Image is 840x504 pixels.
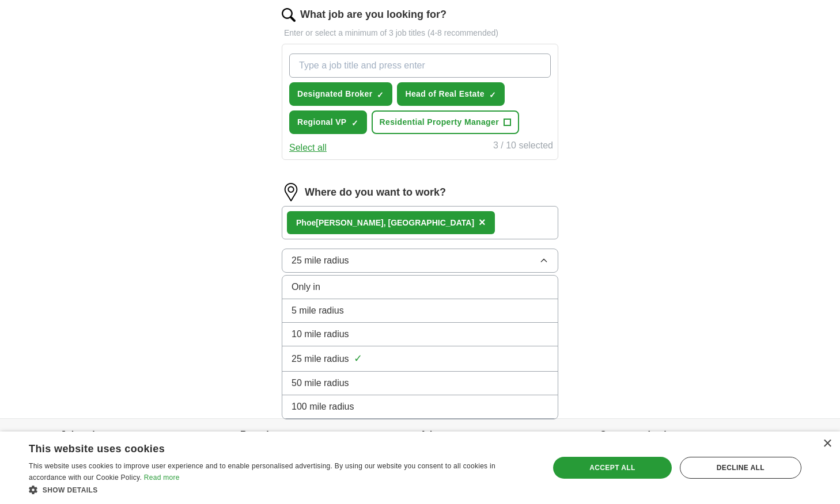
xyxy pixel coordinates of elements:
[292,352,349,366] span: 25 mile radius
[289,82,392,106] button: Designated Broker✓
[489,90,496,100] span: ✓
[289,141,327,155] button: Select all
[479,216,486,228] span: ×
[29,462,495,482] span: This website uses cookies to improve user experience and to enable personalised advertising. By u...
[397,82,504,106] button: Head of Real Estate✓
[43,486,98,494] span: Show details
[553,457,672,479] div: Accept all
[296,218,316,227] strong: Phoe
[354,351,362,366] span: ✓
[292,254,349,268] span: 25 mile radius
[300,7,447,22] label: What job are you looking for?
[600,419,780,451] h4: Country selection
[405,88,484,100] span: Head of Real Estate
[377,90,384,100] span: ✓
[144,474,180,482] a: Read more, opens a new window
[680,457,801,479] div: Decline all
[823,440,831,448] div: Close
[493,139,553,155] div: 3 / 10 selected
[296,217,474,229] div: [PERSON_NAME], [GEOGRAPHIC_DATA]
[292,400,354,414] span: 100 mile radius
[292,304,344,318] span: 5 mile radius
[282,27,558,39] p: Enter or select a minimum of 3 job titles (4-8 recommended)
[289,54,551,78] input: Type a job title and press enter
[29,484,533,495] div: Show details
[289,110,367,134] button: Regional VP✓
[29,438,505,456] div: This website uses cookies
[292,280,320,294] span: Only in
[380,116,499,128] span: Residential Property Manager
[351,119,358,128] span: ✓
[292,327,349,341] span: 10 mile radius
[292,376,349,390] span: 50 mile radius
[282,8,296,22] img: search.png
[372,110,519,134] button: Residential Property Manager
[297,116,347,128] span: Regional VP
[282,183,300,201] img: location.png
[479,214,486,231] button: ×
[297,88,372,100] span: Designated Broker
[282,249,558,273] button: 25 mile radius
[305,185,446,200] label: Where do you want to work?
